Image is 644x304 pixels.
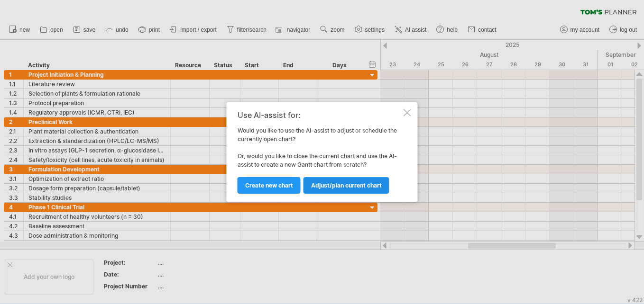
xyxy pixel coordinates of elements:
[238,111,402,119] div: Use AI-assist for:
[311,182,382,189] span: Adjust/plan current chart
[245,182,293,189] span: Create new chart
[304,177,389,194] a: Adjust/plan current chart
[238,111,402,193] div: Would you like to use the AI-assist to adjust or schedule the currently open chart? Or, would you...
[238,177,301,194] a: Create new chart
